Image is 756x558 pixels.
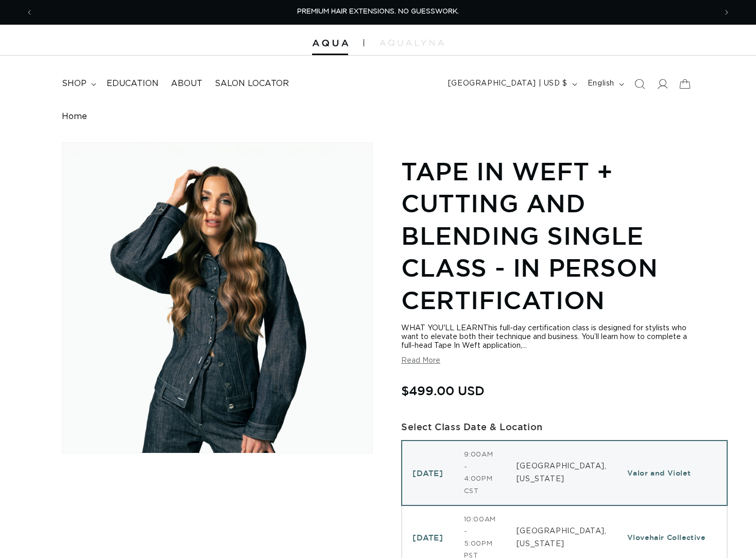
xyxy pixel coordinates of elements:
a: Salon Locator [209,72,295,95]
img: Aqua Hair Extensions [312,40,348,47]
a: Home [62,112,87,122]
media-gallery: Gallery Viewer [62,142,373,453]
span: $499.00 USD [401,381,485,400]
span: About [171,78,202,89]
a: Education [100,72,165,95]
button: Next announcement [715,3,738,22]
span: Salon Locator [215,78,289,89]
div: Select Class Date & Location [401,418,694,435]
td: Valor and Violet [617,441,728,505]
a: About [165,72,209,95]
span: PREMIUM HAIR EXTENSIONS. NO GUESSWORK. [297,8,459,15]
button: Previous announcement [18,3,41,22]
td: 9:00AM - 4:00PM CST [454,441,506,505]
button: [GEOGRAPHIC_DATA] | USD $ [442,74,581,94]
span: [GEOGRAPHIC_DATA] | USD $ [448,78,568,89]
summary: shop [56,72,100,95]
nav: breadcrumbs [62,112,694,122]
span: Education [107,78,159,89]
div: WHAT YOU'LL LEARNThis full-day certification class is designed for stylists who want to elevate b... [401,324,694,350]
button: Read More [401,357,440,365]
td: [DATE] [402,441,454,505]
h1: Tape In Weft + Cutting and Blending Single Class - In Person Certification [401,155,694,316]
span: English [588,78,614,89]
summary: Search [628,73,651,95]
button: English [581,74,628,94]
img: aqualyna.com [380,40,444,46]
span: shop [62,78,87,89]
td: [GEOGRAPHIC_DATA], [US_STATE] [506,441,617,505]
